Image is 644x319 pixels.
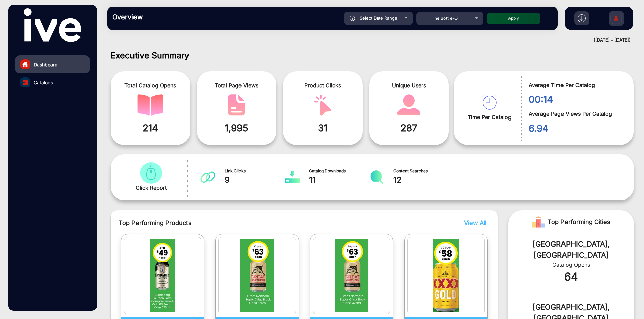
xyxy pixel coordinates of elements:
img: catalog [396,94,422,116]
img: catalog [200,170,215,184]
span: Dashboard [34,61,58,68]
div: ([DATE] - [DATE]) [101,37,631,44]
a: Dashboard [15,55,90,73]
span: Select Date Range [360,15,397,21]
img: catalog [409,239,483,312]
span: 6.94 [529,121,624,135]
img: catalog [138,162,164,184]
span: 214 [116,121,185,135]
span: Content Searches [393,168,454,174]
span: 00:14 [529,92,624,106]
h1: Executive Summary [111,50,634,60]
img: vmg-logo [24,8,81,42]
img: Sign%20Up.svg [609,8,623,31]
span: 11 [309,174,370,186]
img: catalog [223,94,250,116]
div: [GEOGRAPHIC_DATA], [GEOGRAPHIC_DATA] [519,239,624,261]
h3: Overview [112,13,206,21]
span: Click Report [136,184,167,192]
span: 9 [225,174,285,186]
span: 31 [288,121,358,135]
button: Apply [487,13,540,24]
img: catalog [137,94,163,116]
span: 1,995 [202,121,271,135]
img: home [22,61,28,67]
span: Unique Users [374,81,444,89]
span: Total Catalog Opens [116,81,185,89]
img: catalog [126,239,200,312]
span: Total Page Views [202,81,271,89]
span: Product Clicks [288,81,358,89]
span: Average Page Views Per Catalog [529,110,624,118]
img: icon [350,16,355,21]
img: catalog [315,239,388,312]
div: Catalog Opens [519,261,624,269]
img: h2download.svg [578,14,586,22]
img: catalog [23,80,28,85]
span: Catalog Downloads [309,168,370,174]
span: View All [464,219,486,226]
span: Link Clicks [225,168,285,174]
span: 12 [393,174,454,186]
span: 287 [374,121,444,135]
img: Rank image [532,215,545,229]
span: Catalogs [34,79,53,86]
span: Average Time Per Catalog [529,81,624,89]
span: Top Performing Products [119,218,401,227]
img: catalog [310,94,336,116]
img: catalog [285,170,300,184]
img: catalog [220,239,294,312]
a: Catalogs [15,73,90,91]
button: View All [462,218,485,227]
span: Top Performing Cities [548,215,610,229]
div: 64 [519,269,624,285]
img: catalog [482,95,497,110]
img: catalog [369,170,384,184]
span: The Bottle-O [432,16,458,21]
